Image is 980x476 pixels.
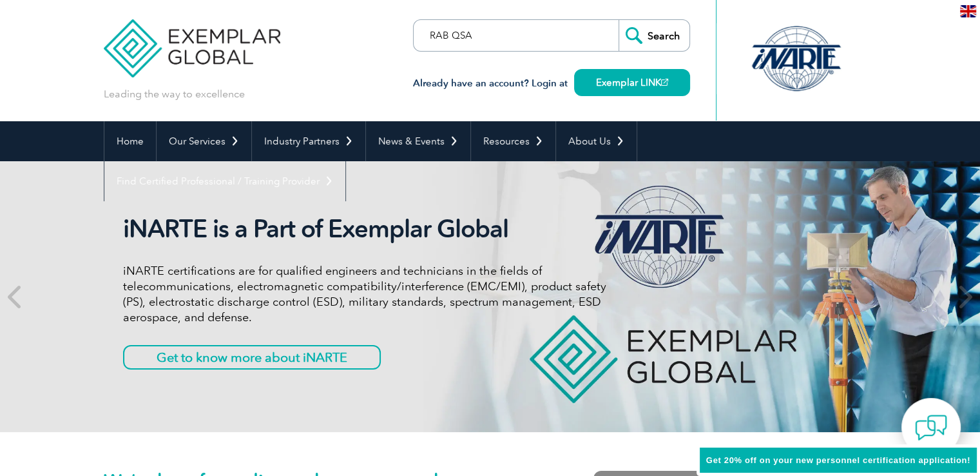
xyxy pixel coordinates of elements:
[123,214,606,244] h2: iNARTE is a Part of Exemplar Global
[252,121,365,161] a: Industry Partners
[619,20,689,51] input: Search
[413,75,690,92] h3: Already have an account? Login at
[123,345,381,370] a: Get to know more about iNARTE
[104,161,345,201] a: Find Certified Professional / Training Provider
[960,5,976,17] img: en
[661,79,668,86] img: open_square.png
[556,121,637,161] a: About Us
[104,121,156,161] a: Home
[471,121,555,161] a: Resources
[915,412,947,444] img: contact-chat.png
[366,121,470,161] a: News & Events
[123,263,606,325] p: iNARTE certifications are for qualified engineers and technicians in the fields of telecommunicat...
[104,87,245,101] p: Leading the way to excellence
[574,69,690,96] a: Exemplar LINK
[157,121,251,161] a: Our Services
[706,455,970,465] span: Get 20% off on your new personnel certification application!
